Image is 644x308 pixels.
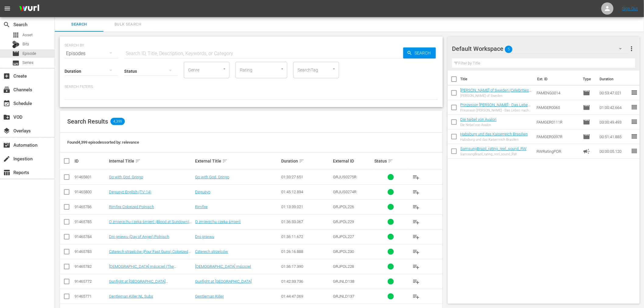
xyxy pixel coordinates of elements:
span: GRJNLD137 [333,294,354,299]
a: Habsburg und das Kaiserreich Brasilien [460,132,528,136]
div: Status [374,157,407,165]
a: [PERSON_NAME] of Sweden (Celebrities - [PERSON_NAME] [PERSON_NAME] of Sweden) [460,88,532,102]
div: 91465785 [75,219,107,224]
a: Czterech strzelców [195,249,228,254]
span: playlist_add [412,218,420,226]
button: playlist_add [409,200,423,214]
div: 91465783 [75,249,107,254]
span: 5 [505,43,513,56]
span: Episode [23,51,36,57]
span: Asset [12,31,19,39]
th: Type [579,71,596,88]
a: Rimfire [195,205,208,209]
td: FAMGER0111R [534,115,581,129]
span: Asset [23,32,33,38]
div: 91465801 [75,175,107,179]
div: 91465786 [75,205,107,209]
th: Ext. ID [534,71,579,88]
span: Ad [583,148,590,155]
span: playlist_add [412,188,420,196]
button: Open [222,66,227,72]
span: Found 4,399 episodes sorted by: relevance [67,140,139,145]
div: 01:36:33.067 [281,219,331,224]
span: Episode [583,133,590,140]
span: Series [23,60,33,66]
span: playlist_add [412,248,420,255]
div: 01:45:12.894 [281,190,331,194]
span: Bulk Search [107,21,149,28]
span: Search [412,47,436,58]
div: 01:42:33.736 [281,279,331,284]
td: FAMGER0065 [534,100,581,115]
a: Dni gniewu [195,234,214,239]
span: Series [12,59,19,67]
span: GRJPOL229 [333,219,354,224]
span: GRJPOL227 [333,234,354,239]
span: reorder [631,118,638,125]
a: [DEMOGRAPHIC_DATA] mściciel (The Executioner of [DEMOGRAPHIC_DATA]) Polnisch [109,264,191,273]
span: GRJPOL230 [333,249,354,254]
button: playlist_add [409,244,423,259]
span: menu [4,5,11,12]
span: Episode [583,104,590,111]
div: 91465771 [75,294,107,299]
span: Ingestion [3,155,10,163]
button: more_vert [628,41,635,56]
td: FAMENG0014 [534,86,581,100]
div: Die Nebel von Avalon [460,123,497,127]
a: Go with God, Gringo [195,175,229,179]
button: playlist_add [409,185,423,199]
a: Prinzessin [PERSON_NAME] - Das Leben nach dem [PERSON_NAME] ([PERSON_NAME] - A Life After Death) ... [460,103,530,121]
button: playlist_add [409,170,423,184]
span: playlist_add [412,263,420,270]
div: 91465772 [75,279,107,284]
span: GRJUS0275R [333,175,356,179]
a: O zmierzchu czeka śmierć (Blood at Sundown) Polnisch [109,219,191,229]
a: O zmierzchu czeka śmierć [195,219,241,224]
span: Create [3,72,10,80]
a: Czterech strzelców (Four Fast Guns) Colorized Polnisch [109,249,191,258]
span: Automation [3,142,10,149]
div: 01:13:39.021 [281,205,331,209]
span: reorder [631,89,638,96]
span: more_vert [628,45,635,52]
button: playlist_add [409,289,423,304]
td: 00:53:47.021 [597,86,631,100]
span: reorder [631,103,638,111]
a: SamsungBrazil_rating_reel_sound_RW [460,146,527,151]
td: FAMGER0097R [534,129,581,144]
a: Dni gniewu (Day of Anger) Polnisch [109,234,169,239]
a: Gunfight at [GEOGRAPHIC_DATA][PERSON_NAME] Subs [109,279,168,288]
span: playlist_add [412,203,420,211]
div: 01:36:11.672 [281,234,331,239]
span: Reports [3,169,10,176]
a: Die Nebel von Avalon [460,117,497,122]
span: Search [3,21,10,28]
span: Search [58,21,100,28]
span: Episode [583,118,590,126]
div: 01:44:47.069 [281,294,331,299]
div: Duration [281,157,331,165]
span: sort [299,158,304,164]
th: Duration [596,71,632,88]
td: 00:00:05.120 [597,144,631,159]
span: GRJPOL226 [333,205,354,209]
span: GRJUS0274R [333,190,356,194]
span: playlist_add [412,173,420,181]
a: Gunfight at [GEOGRAPHIC_DATA] [195,279,252,284]
span: sort [388,158,393,164]
div: [PERSON_NAME] of Sweden [460,94,532,98]
span: sort [222,158,228,164]
button: playlist_add [409,215,423,229]
span: playlist_add [412,278,420,285]
p: Search Filters: [65,84,438,89]
span: sort [135,158,141,164]
a: Gentleman Killer [195,294,224,299]
span: playlist_add [412,233,420,240]
span: playlist_add [412,293,420,300]
div: 01:36:17.390 [281,264,331,269]
div: Default Workspace [452,40,628,57]
div: Prinzessin [PERSON_NAME] - Das Leben nach dem [PERSON_NAME] [460,108,532,112]
div: Habsburg und das Kaiserreich Brasilien [460,138,528,142]
span: Channels [3,86,10,93]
